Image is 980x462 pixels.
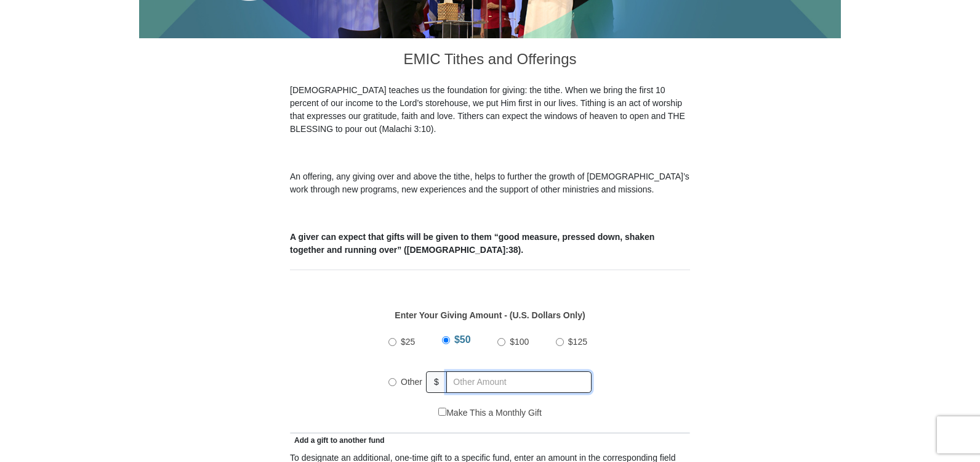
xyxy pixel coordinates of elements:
strong: Enter Your Giving Amount - (U.S. Dollars Only) [395,310,585,320]
label: Make This a Monthly Gift [438,406,542,419]
input: Other Amount [446,371,592,393]
span: $50 [454,334,471,345]
h3: EMIC Tithes and Offerings [290,38,690,84]
p: [DEMOGRAPHIC_DATA] teaches us the foundation for giving: the tithe. When we bring the first 10 pe... [290,84,690,136]
span: $125 [568,337,587,347]
input: Make This a Monthly Gift [438,408,446,416]
b: A giver can expect that gifts will be given to them “good measure, pressed down, shaken together ... [290,232,654,255]
p: An offering, any giving over and above the tithe, helps to further the growth of [DEMOGRAPHIC_DAT... [290,170,690,196]
span: Other [401,377,422,387]
span: $25 [401,337,415,347]
span: $100 [510,337,529,347]
span: Add a gift to another fund [290,436,385,445]
span: $ [426,371,447,393]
